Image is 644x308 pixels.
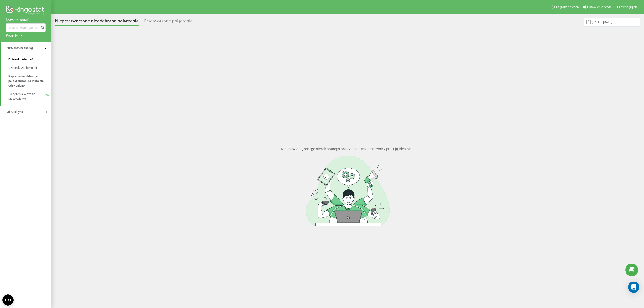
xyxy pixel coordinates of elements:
[6,23,46,32] input: Wyszukiwanie według numeru
[8,74,49,88] span: Raport o nieodebranych połączeniach, na które nie odzwoniono
[6,5,46,16] img: Ringostat logo
[621,5,638,9] span: Wyloguj się
[8,92,44,101] span: Połączenia w czasie rzeczywistym
[8,66,37,70] span: Dziennik wiadomości
[11,110,23,114] span: Analityka
[8,90,51,103] a: Połączenia w czasie rzeczywistymNEW
[6,33,18,38] div: Projekty
[1,42,51,54] a: Centrum obsługi
[2,294,14,306] button: Open CMP widget
[8,55,51,64] a: Dziennik połączeń
[587,5,613,9] span: Ustawienia profilu
[554,5,579,9] span: Program poleceń
[8,64,51,72] a: Dziennik wiadomości
[11,46,33,50] span: Centrum obsługi
[6,18,46,22] a: [DOMAIN_NAME]
[8,72,51,90] a: Raport o nieodebranych połączeniach, na które nie odzwoniono
[144,18,193,26] div: Przetworzone połączenia
[628,282,639,293] div: Open Intercom Messenger
[8,57,33,62] span: Dziennik połączeń
[55,18,139,26] div: Nieprzetworzone nieodebrane połączenia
